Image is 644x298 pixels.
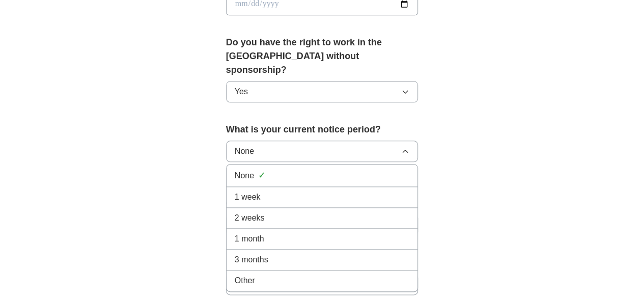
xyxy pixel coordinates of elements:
[258,169,266,182] span: ✓
[235,212,265,224] span: 2 weeks
[226,141,418,162] button: None
[235,233,264,245] span: 1 month
[226,123,418,137] label: What is your current notice period?
[235,145,254,157] span: None
[235,191,261,203] span: 1 week
[235,170,254,182] span: None
[235,275,255,287] span: Other
[226,81,418,102] button: Yes
[235,86,248,98] span: Yes
[226,36,418,77] label: Do you have the right to work in the [GEOGRAPHIC_DATA] without sponsorship?
[235,254,268,266] span: 3 months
